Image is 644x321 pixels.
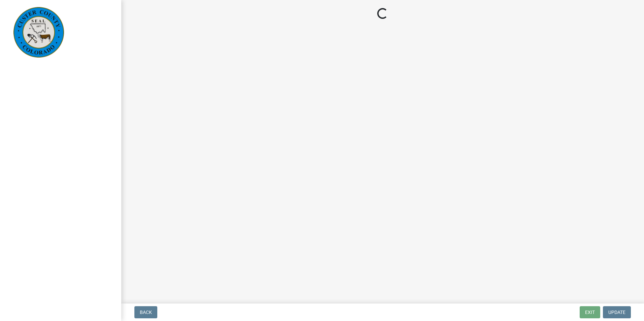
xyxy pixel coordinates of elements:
img: Custer County, Colorado [13,7,64,58]
span: Back [140,310,152,315]
span: Update [608,310,625,315]
button: Exit [580,306,600,318]
button: Update [603,306,631,318]
button: Back [134,306,157,318]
